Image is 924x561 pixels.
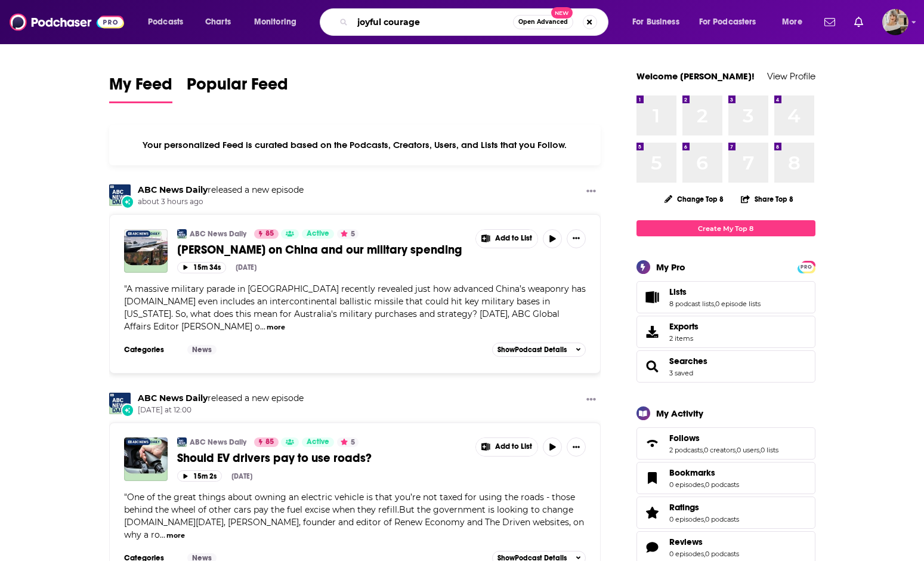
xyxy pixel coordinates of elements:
[636,70,755,82] a: Welcome [PERSON_NAME]!
[636,316,815,348] a: Exports
[636,497,815,529] span: Ratings
[849,12,868,32] a: Show notifications dropdown
[669,502,699,513] span: Ratings
[124,492,584,540] span: One of the great things about owning an electric vehicle is that you’re not taxed for using the r...
[669,321,699,332] span: Exports
[260,321,265,332] span: ...
[669,446,703,454] a: 2 podcasts
[641,358,665,375] a: Searches
[231,472,252,480] div: [DATE]
[704,446,736,454] a: 0 creators
[492,343,586,357] button: ShowPodcast Details
[882,9,908,35] img: User Profile
[641,323,665,340] span: Exports
[669,286,687,297] span: Lists
[641,539,665,556] a: Reviews
[669,502,739,513] a: Ratings
[495,234,532,243] span: Add to List
[799,262,814,271] a: PRO
[190,437,246,447] a: ABC News Daily
[705,550,739,558] a: 0 podcasts
[177,437,187,447] img: ABC News Daily
[669,515,704,523] a: 0 episodes
[656,408,703,419] div: My Activity
[704,480,705,489] span: ,
[636,427,815,460] span: Follows
[624,13,694,32] button: open menu
[669,433,778,443] a: Follows
[759,446,761,454] span: ,
[124,437,168,481] img: Should EV drivers pay to use roads?
[177,451,372,466] span: Should EV drivers pay to use roads?
[302,437,334,447] a: Active
[669,334,699,343] span: 2 items
[177,242,467,257] a: [PERSON_NAME] on China and our military spending
[124,345,178,355] h3: Categories
[882,9,908,35] button: Show profile menu
[567,437,586,457] button: Show More Button
[704,515,705,523] span: ,
[669,467,715,478] span: Bookmarks
[704,550,705,558] span: ,
[656,261,685,273] div: My Pro
[109,74,172,103] a: My Feed
[669,433,700,443] span: Follows
[567,229,586,248] button: Show More Button
[641,470,665,486] a: Bookmarks
[636,462,815,494] span: Bookmarks
[236,263,257,272] div: [DATE]
[740,187,794,211] button: Share Top 8
[691,13,774,32] button: open menu
[177,229,187,239] img: ABC News Daily
[138,393,304,404] h3: released a new episode
[820,12,840,32] a: Show notifications dropdown
[177,470,222,482] button: 15m 2s
[669,480,704,489] a: 0 episodes
[636,281,815,313] span: Lists
[177,262,226,273] button: 15m 34s
[669,537,703,547] span: Reviews
[641,504,665,521] a: Ratings
[307,436,329,448] span: Active
[551,7,573,19] span: New
[636,350,815,383] span: Searches
[205,14,231,30] span: Charts
[254,229,279,239] a: 85
[160,529,165,540] span: ...
[782,14,802,30] span: More
[302,229,334,239] a: Active
[121,195,134,208] div: New Episode
[736,446,737,454] span: ,
[148,14,183,30] span: Podcasts
[187,345,217,355] a: News
[705,480,739,489] a: 0 podcasts
[669,356,707,366] span: Searches
[121,403,134,417] div: New Episode
[177,242,462,257] span: [PERSON_NAME] on China and our military spending
[495,442,532,451] span: Add to List
[138,197,304,207] span: about 3 hours ago
[513,15,573,29] button: Open AdvancedNew
[705,515,739,523] a: 0 podcasts
[109,74,172,101] span: My Feed
[774,13,817,32] button: open menu
[124,283,586,332] span: "
[166,531,185,541] button: more
[337,229,359,239] button: 5
[331,8,620,36] div: Search podcasts, credits, & more...
[10,11,124,33] a: Podchaser - Follow, Share and Rate Podcasts
[699,14,756,30] span: For Podcasters
[518,19,568,25] span: Open Advanced
[109,125,601,165] div: Your personalized Feed is curated based on the Podcasts, Creators, Users, and Lists that you Follow.
[109,393,131,414] a: ABC News Daily
[197,13,238,32] a: Charts
[254,14,296,30] span: Monitoring
[669,550,704,558] a: 0 episodes
[582,184,601,199] button: Show More Button
[254,437,279,447] a: 85
[636,220,815,236] a: Create My Top 8
[124,229,168,273] a: Laura Tingle on China and our military spending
